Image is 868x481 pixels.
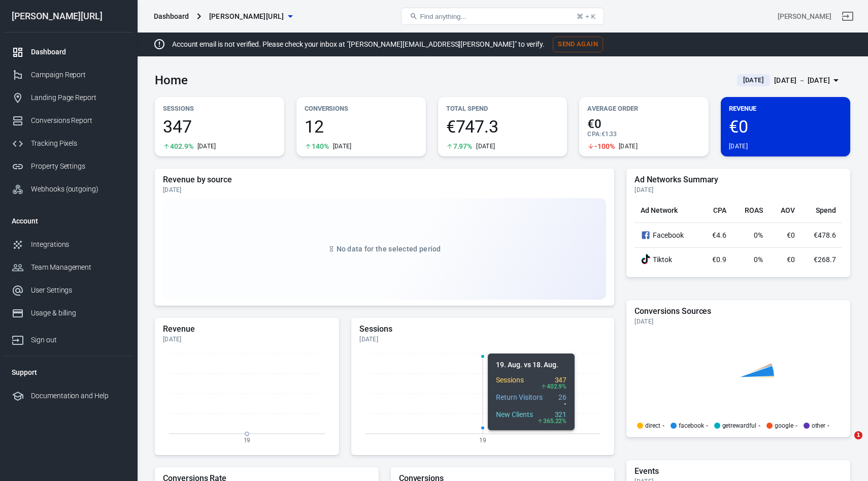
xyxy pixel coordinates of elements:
[170,143,193,150] span: 402.9%
[4,178,133,201] a: Webhooks (outgoing)
[814,231,836,239] span: €478.6
[619,142,638,150] div: [DATE]
[706,423,708,429] span: -
[712,231,726,239] span: €4.6
[4,109,133,132] a: Conversions Report
[754,255,763,264] span: 0%
[587,131,601,138] span: CPA :
[758,423,760,429] span: -
[31,262,125,273] div: Team Management
[163,103,276,114] p: Sessions
[812,423,826,429] p: other
[31,391,125,401] div: Documentation and Help
[712,255,726,264] span: €0.9
[701,198,732,223] th: CPA
[4,63,133,86] a: Campaign Report
[337,245,441,253] span: No data for the selected period
[453,143,473,150] span: 7.97%
[635,198,701,223] th: Ad Network
[359,324,606,334] h5: Sessions
[729,103,842,114] p: Revenue
[476,142,495,150] div: [DATE]
[827,423,829,429] span: -
[305,103,418,114] p: Conversions
[739,75,768,85] span: [DATE]
[31,70,125,80] div: Campaign Report
[163,186,606,194] div: [DATE]
[163,175,606,185] h5: Revenue by source
[602,131,617,138] span: €1.33
[836,4,860,28] a: Sign out
[4,132,133,155] a: Tracking Pixels
[359,335,606,343] div: [DATE]
[645,423,660,429] p: direct
[197,142,216,150] div: [DATE]
[641,254,695,265] div: Tiktok
[209,10,284,23] span: glorya.ai
[635,175,842,185] h5: Ad Networks Summary
[635,466,842,476] h5: Events
[4,302,133,325] a: Usage & billing
[775,423,793,429] p: google
[635,186,842,194] div: [DATE]
[31,239,125,250] div: Integrations
[163,335,331,343] div: [DATE]
[635,306,842,316] h5: Conversions Sources
[641,229,651,241] svg: Facebook Ads
[662,423,664,429] span: -
[244,436,251,443] tspan: 19
[729,118,842,135] span: €0
[31,308,125,318] div: Usage & billing
[722,423,756,429] p: getrewardful
[587,103,700,114] p: Average Order
[769,198,800,223] th: AOV
[774,74,830,87] div: [DATE] － [DATE]
[205,7,296,26] button: [PERSON_NAME][URL]
[635,317,842,326] div: [DATE]
[31,285,125,296] div: User Settings
[732,198,769,223] th: ROAS
[801,198,842,223] th: Spend
[305,118,418,135] span: 12
[31,161,125,172] div: Property Settings
[31,138,125,149] div: Tracking Pixels
[446,118,559,135] span: €747.3
[420,13,466,20] span: Find anything...
[4,86,133,109] a: Landing Page Report
[587,118,700,130] span: €0
[31,47,125,57] div: Dashboard
[4,360,133,384] li: Support
[553,37,603,52] button: Send Again
[479,436,486,443] tspan: 19
[787,231,795,239] span: €0
[854,431,862,439] span: 1
[4,256,133,279] a: Team Management
[4,12,133,21] div: [PERSON_NAME][URL]
[795,423,797,429] span: -
[31,335,125,345] div: Sign out
[594,143,615,150] span: -100%
[729,72,850,89] button: [DATE][DATE] － [DATE]
[4,155,133,178] a: Property Settings
[4,233,133,256] a: Integrations
[446,103,559,114] p: Total Spend
[163,118,276,135] span: 347
[4,41,133,63] a: Dashboard
[333,142,352,150] div: [DATE]
[729,142,748,150] div: [DATE]
[787,255,795,264] span: €0
[833,431,858,456] iframe: Intercom live chat
[401,8,604,25] button: Find anything...⌘ + K
[31,92,125,103] div: Landing Page Report
[172,39,545,50] p: Account email is not verified. Please check your inbox at "[PERSON_NAME][EMAIL_ADDRESS][PERSON_NA...
[4,325,133,351] a: Sign out
[31,115,125,126] div: Conversions Report
[4,279,133,302] a: User Settings
[679,423,704,429] p: facebook
[154,11,189,21] div: Dashboard
[641,229,695,241] div: Facebook
[163,324,331,334] h5: Revenue
[312,143,329,150] span: 140%
[31,184,125,195] div: Webhooks (outgoing)
[778,11,831,22] div: Account id: Zo3YXUXY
